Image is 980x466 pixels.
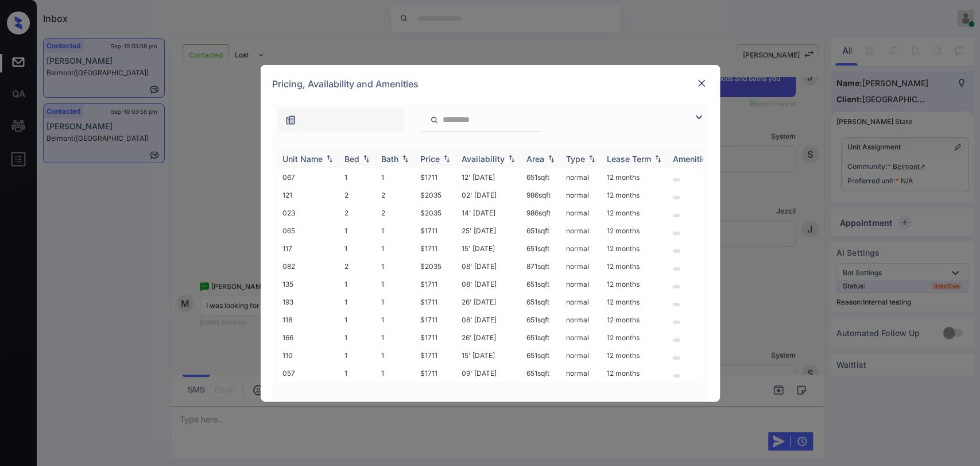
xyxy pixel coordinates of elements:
[457,293,522,311] td: 26' [DATE]
[457,257,522,275] td: 08' [DATE]
[278,293,340,311] td: 193
[561,186,602,204] td: normal
[377,329,416,346] td: 1
[278,222,340,240] td: 065
[561,364,602,382] td: normal
[561,293,602,311] td: normal
[377,293,416,311] td: 1
[278,275,340,293] td: 135
[457,168,522,186] td: 12' [DATE]
[522,222,561,240] td: 651 sqft
[340,293,377,311] td: 1
[607,154,651,164] div: Lease Term
[602,240,668,257] td: 12 months
[377,168,416,186] td: 1
[416,222,457,240] td: $1711
[340,311,377,329] td: 1
[416,364,457,382] td: $1711
[522,293,561,311] td: 651 sqft
[416,293,457,311] td: $1711
[526,154,544,164] div: Area
[377,346,416,364] td: 1
[340,204,377,222] td: 2
[377,275,416,293] td: 1
[602,346,668,364] td: 12 months
[416,346,457,364] td: $1711
[340,186,377,204] td: 2
[416,240,457,257] td: $1711
[561,257,602,275] td: normal
[522,275,561,293] td: 651 sqft
[457,275,522,293] td: 08' [DATE]
[340,240,377,257] td: 1
[400,155,411,163] img: sorting
[278,186,340,204] td: 121
[282,154,323,164] div: Unit Name
[561,168,602,186] td: normal
[420,154,440,164] div: Price
[416,329,457,346] td: $1711
[340,364,377,382] td: 1
[377,222,416,240] td: 1
[278,311,340,329] td: 118
[696,78,707,89] img: close
[522,204,561,222] td: 986 sqft
[602,329,668,346] td: 12 months
[522,364,561,382] td: 651 sqft
[457,204,522,222] td: 14' [DATE]
[602,186,668,204] td: 12 months
[377,204,416,222] td: 2
[441,155,452,163] img: sorting
[377,311,416,329] td: 1
[462,154,505,164] div: Availability
[602,293,668,311] td: 12 months
[522,168,561,186] td: 651 sqft
[522,311,561,329] td: 651 sqft
[602,204,668,222] td: 12 months
[561,275,602,293] td: normal
[602,257,668,275] td: 12 months
[561,311,602,329] td: normal
[522,186,561,204] td: 986 sqft
[278,364,340,382] td: 057
[602,364,668,382] td: 12 months
[340,222,377,240] td: 1
[602,222,668,240] td: 12 months
[457,240,522,257] td: 15' [DATE]
[377,364,416,382] td: 1
[457,329,522,346] td: 26' [DATE]
[278,168,340,186] td: 067
[602,311,668,329] td: 12 months
[561,204,602,222] td: normal
[457,346,522,364] td: 15' [DATE]
[278,204,340,222] td: 023
[261,65,720,103] div: Pricing, Availability and Amenities
[652,155,664,163] img: sorting
[457,222,522,240] td: 25' [DATE]
[340,346,377,364] td: 1
[285,114,296,126] img: icon-zuma
[278,329,340,346] td: 166
[602,275,668,293] td: 12 months
[457,364,522,382] td: 09' [DATE]
[344,154,359,164] div: Bed
[278,257,340,275] td: 082
[457,186,522,204] td: 02' [DATE]
[566,154,585,164] div: Type
[457,311,522,329] td: 08' [DATE]
[602,168,668,186] td: 12 months
[522,346,561,364] td: 651 sqft
[430,115,439,125] img: icon-zuma
[340,329,377,346] td: 1
[416,275,457,293] td: $1711
[673,154,711,164] div: Amenities
[340,257,377,275] td: 2
[416,186,457,204] td: $2035
[545,155,557,163] img: sorting
[340,168,377,186] td: 1
[561,222,602,240] td: normal
[361,155,372,163] img: sorting
[416,168,457,186] td: $1711
[340,275,377,293] td: 1
[692,110,706,124] img: icon-zuma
